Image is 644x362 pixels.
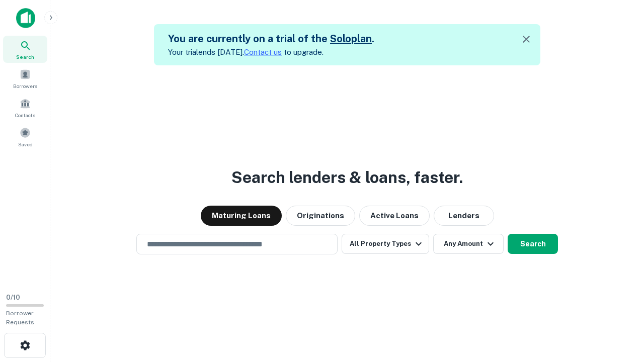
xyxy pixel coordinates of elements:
[330,33,372,45] a: Soloplan
[231,165,463,190] h3: Search lenders & loans, faster.
[3,36,47,63] a: Search
[201,206,282,226] button: Maturing Loans
[508,234,558,254] button: Search
[594,282,644,330] iframe: Chat Widget
[359,206,430,226] button: Active Loans
[16,53,34,61] span: Search
[433,234,504,254] button: Any Amount
[244,48,282,56] a: Contact us
[168,31,374,46] h5: You are currently on a trial of the .
[286,206,355,226] button: Originations
[3,94,47,121] a: Contacts
[13,82,37,90] span: Borrowers
[15,111,35,119] span: Contacts
[16,8,35,28] img: capitalize-icon.png
[3,65,47,92] a: Borrowers
[168,46,374,58] p: Your trial ends [DATE]. to upgrade.
[3,123,47,150] a: Saved
[6,294,20,301] span: 0 / 10
[434,206,494,226] button: Lenders
[18,140,33,148] span: Saved
[6,310,34,326] span: Borrower Requests
[342,234,429,254] button: All Property Types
